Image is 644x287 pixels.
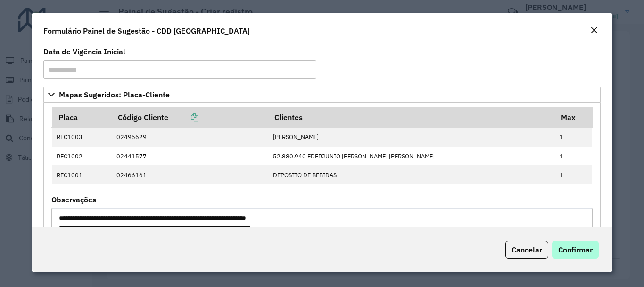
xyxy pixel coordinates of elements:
[52,128,112,147] td: REC1003
[52,107,112,128] th: Placa
[558,245,593,254] span: Confirmar
[554,147,592,165] td: 1
[554,107,592,128] th: Max
[112,107,268,128] th: Código Cliente
[52,147,112,165] td: REC1002
[168,113,198,122] a: Copiar
[554,128,592,147] td: 1
[505,241,548,259] button: Cancelar
[512,245,542,254] span: Cancelar
[43,46,125,57] label: Data de Vigência Inicial
[43,25,250,36] h4: Formulário Painel de Sugestão - CDD [GEOGRAPHIC_DATA]
[112,147,268,165] td: 02441577
[112,128,268,147] td: 02495629
[268,107,554,128] th: Clientes
[268,165,554,184] td: DEPOSITO DE BEBIDAS
[51,194,96,205] label: Observações
[268,128,554,147] td: [PERSON_NAME]
[552,241,599,259] button: Confirmar
[268,147,554,165] td: 52.880.940 EDERJUNIO [PERSON_NAME] [PERSON_NAME]
[112,165,268,184] td: 02466161
[587,25,601,37] button: Close
[43,87,600,103] a: Mapas Sugeridos: Placa-Cliente
[590,26,598,34] em: Fechar
[59,91,170,98] span: Mapas Sugeridos: Placa-Cliente
[554,165,592,184] td: 1
[52,165,112,184] td: REC1001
